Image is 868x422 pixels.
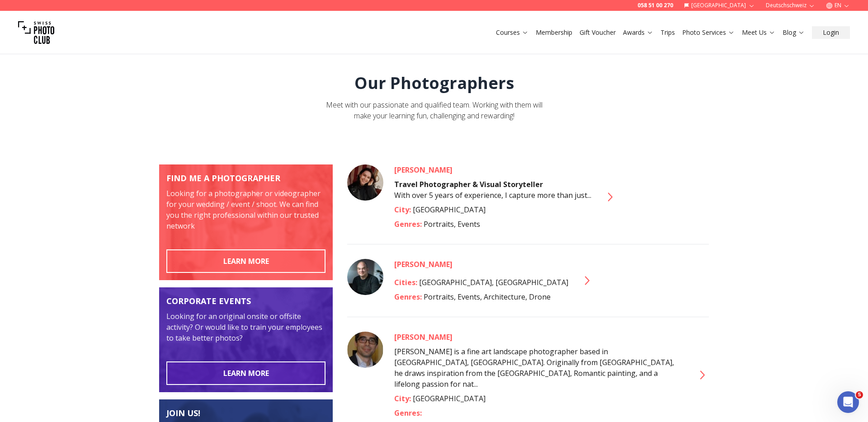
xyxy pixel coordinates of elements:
div: [GEOGRAPHIC_DATA] [394,393,684,404]
span: City : [394,205,413,215]
a: Gift Voucher [580,28,616,37]
a: Trips [660,28,675,37]
span: City : [394,394,413,403]
a: [PERSON_NAME] [394,259,568,270]
div: [GEOGRAPHIC_DATA], [GEOGRAPHIC_DATA] [394,277,568,288]
button: Gift Voucher [576,26,619,39]
a: Photo Services [682,28,735,37]
button: Photo Services [679,26,738,39]
h1: Our Photographers [354,74,514,92]
iframe: Intercom live chat [837,391,859,413]
a: [PERSON_NAME] [394,164,591,175]
span: With over 5 years of experience, I capture more than just... [394,179,591,200]
img: Swiss photo club [18,14,54,51]
div: CORPORATE EVENTS [166,295,325,307]
div: [GEOGRAPHIC_DATA] [394,204,591,215]
span: 5 [856,391,863,399]
div: Portraits, Events, Architecture, Drone [394,291,568,302]
span: Meet with our passionate and qualified team. Working with them will make your learning fun, chall... [326,100,542,121]
a: Meet the teamCORPORATE EVENTSLooking for an original onsite or offsite activity? Or would like to... [159,287,333,392]
button: LEARN MORE [166,249,325,273]
button: LEARN MORE [166,361,325,385]
span: Looking for a photographer or videographer for your wedding / event / shoot. We can find you the ... [166,188,321,231]
a: Meet the teamFIND ME A PHOTOGRAPHERLooking for a photographer or videographer for your wedding / ... [159,164,333,280]
span: Genres : [394,408,422,418]
a: Awards [623,28,653,37]
a: Meet Us [742,28,775,37]
a: [PERSON_NAME] [394,332,684,342]
img: Andi Keller [347,259,383,295]
button: Trips [657,26,679,39]
div: JOIN US! [166,407,325,419]
span: Genres : [394,219,424,229]
div: FIND ME A PHOTOGRAPHER [166,172,325,184]
div: Portraits, Events [394,219,591,230]
strong: Travel Photographer & Visual Storyteller [394,179,543,189]
button: Login [812,26,850,39]
button: Membership [532,26,576,39]
a: Membership [536,28,572,37]
button: Blog [779,26,808,39]
img: Meet the team [159,287,333,392]
span: Genres : [394,292,424,302]
span: [PERSON_NAME] is a fine art landscape photographer based in [GEOGRAPHIC_DATA], [GEOGRAPHIC_DATA].... [394,347,674,389]
a: 058 51 00 270 [637,2,673,9]
a: Courses [496,28,528,37]
button: Awards [619,26,657,39]
span: Looking for an original onsite or offsite activity? Or would like to train your employees to take... [166,311,322,343]
button: Meet Us [738,26,779,39]
button: Courses [492,26,532,39]
img: Ana Uretii [347,164,383,201]
img: Meet the team [159,164,333,280]
a: Blog [783,28,805,37]
span: Cities : [394,277,419,287]
img: Andrea Sanchini [347,332,383,368]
